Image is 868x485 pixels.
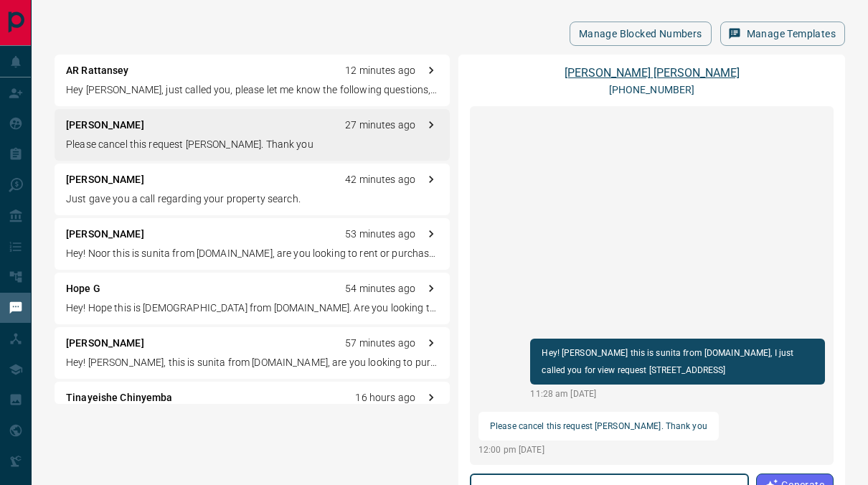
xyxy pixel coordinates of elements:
p: Please cancel this request [PERSON_NAME]. Thank you [490,418,707,435]
p: 27 minutes ago [345,118,415,133]
p: Hey! [PERSON_NAME], this is sunita from [DOMAIN_NAME], are you looking to purchase a property or ... [66,355,438,370]
p: Hey [PERSON_NAME], just called you, please let me know the following questions, when are you look... [66,83,438,98]
p: 12:00 pm [DATE] [478,443,719,456]
p: Hope G [66,281,100,296]
p: 12 minutes ago [345,63,415,78]
p: [PERSON_NAME] [66,227,144,242]
p: Just gave you a call regarding your property search. [66,192,438,207]
button: Manage Blocked Numbers [570,22,712,46]
p: [PERSON_NAME] [66,118,144,133]
p: 42 minutes ago [345,172,415,187]
p: Please cancel this request [PERSON_NAME]. Thank you [66,137,438,152]
p: Hey! Noor this is sunita from [DOMAIN_NAME], are you looking to rent or purchase? [66,246,438,261]
p: Hey! [PERSON_NAME] this is sunita from [DOMAIN_NAME], I just called you for view request [STREET_... [542,344,813,379]
p: 54 minutes ago [345,281,415,296]
p: AR Rattansey [66,63,129,78]
p: [PERSON_NAME] [66,172,144,187]
p: 16 hours ago [355,390,415,405]
p: [PERSON_NAME] [66,336,144,351]
p: 57 minutes ago [345,336,415,351]
a: [PERSON_NAME] [PERSON_NAME] [565,66,740,80]
button: Manage Templates [720,22,845,46]
p: Hey! Hope this is [DEMOGRAPHIC_DATA] from [DOMAIN_NAME]. Are you looking to rent or purchase? [66,301,438,316]
p: Tinayeishe Chinyemba [66,390,173,405]
p: [PHONE_NUMBER] [609,83,695,98]
p: 11:28 am [DATE] [530,387,825,400]
p: 53 minutes ago [345,227,415,242]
